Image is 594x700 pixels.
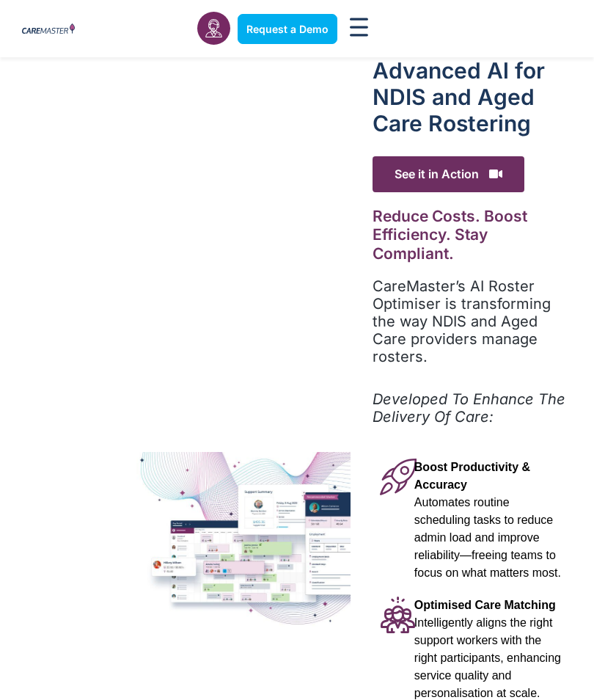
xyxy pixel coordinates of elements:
[373,156,524,192] span: See it in Action
[373,207,572,263] h2: Reduce Costs. Boost Efficiency. Stay Compliant.
[414,461,530,491] span: Boost Productivity & Accuracy
[373,277,572,365] p: CareMaster’s AI Roster Optimiser is transforming the way NDIS and Aged Care providers manage rost...
[414,599,556,611] span: Optimised Care Matching
[373,390,565,426] em: Developed To Enhance The Delivery Of Care:
[345,13,373,45] div: Menu Toggle
[373,57,572,136] h1: Advanced Al for NDIS and Aged Care Rostering
[414,616,561,699] span: Intelligently aligns the right support workers with the right participants, enhancing service qua...
[246,23,329,35] span: Request a Demo
[22,23,75,35] img: CareMaster Logo
[238,14,337,44] a: Request a Demo
[414,496,561,579] span: Automates routine scheduling tasks to reduce admin load and improve reliability—freeing teams to ...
